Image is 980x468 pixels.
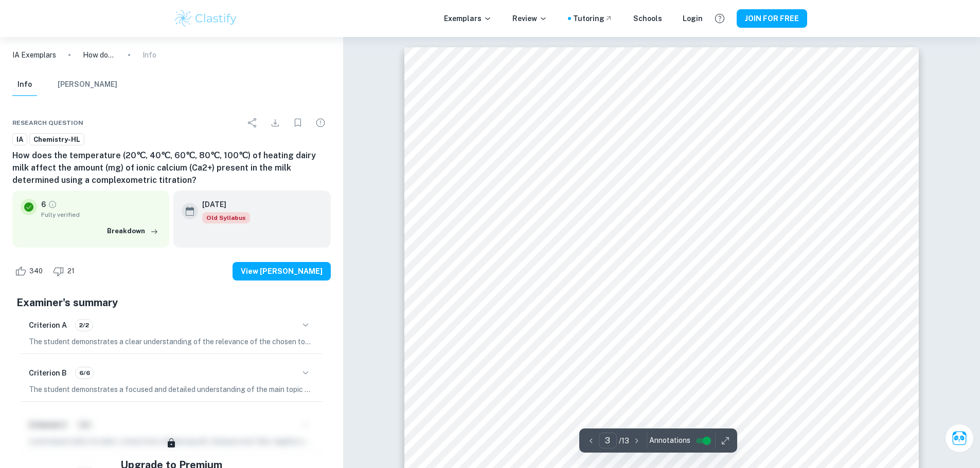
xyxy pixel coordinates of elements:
[512,13,547,24] p: Review
[12,118,83,127] span: Research question
[76,321,93,330] span: 2/2
[573,13,613,24] a: Tutoring
[242,113,263,133] div: Share
[41,210,161,219] span: Fully verified
[29,384,314,395] p: The student demonstrates a focused and detailed understanding of the main topic by clearly statin...
[649,435,690,446] span: Annotations
[12,149,331,186] h6: How does the temperature (20℃, 40℃, 60℃, 80℃, 100℃) of heating dairy milk affect the amount (mg) ...
[29,133,84,146] a: Chemistry-HL
[737,9,807,28] button: JOIN FOR FREE
[202,199,242,210] h6: [DATE]
[633,13,662,24] a: Schools
[48,200,57,209] a: Grade fully verified
[12,73,37,96] button: Info
[202,212,250,223] div: Starting from the May 2025 session, the Chemistry IA requirements have changed. It's OK to refer ...
[288,113,308,133] div: Bookmark
[12,263,48,279] div: Like
[173,8,239,29] img: Clastify logo
[41,199,46,210] p: 6
[30,135,84,145] span: Chemistry-HL
[50,263,80,279] div: Dislike
[619,435,629,446] p: / 13
[29,336,314,347] p: The student demonstrates a clear understanding of the relevance of the chosen topic and research ...
[24,266,48,276] span: 340
[12,133,27,146] a: IA
[310,113,331,133] div: Report issue
[62,266,80,276] span: 21
[29,320,67,331] h6: Criterion A
[711,10,728,27] button: Help and Feedback
[16,295,327,310] h5: Examiner's summary
[104,223,161,239] button: Breakdown
[58,73,117,96] button: [PERSON_NAME]
[29,367,67,379] h6: Criterion B
[12,49,56,61] a: IA Exemplars
[945,424,974,453] button: Ask Clai
[444,13,492,24] p: Exemplars
[13,135,27,145] span: IA
[683,13,703,24] a: Login
[142,49,156,61] p: Info
[76,368,94,378] span: 6/6
[83,49,116,61] p: How does the temperature (20℃, 40℃, 60℃, 80℃, 100℃) of heating dairy milk affect the amount (mg) ...
[233,262,331,280] button: View [PERSON_NAME]
[202,212,250,223] span: Old Syllabus
[265,113,286,133] div: Download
